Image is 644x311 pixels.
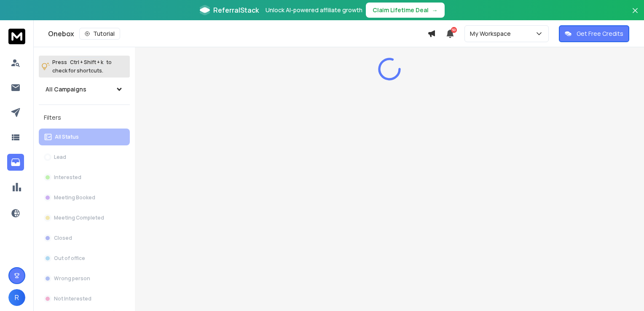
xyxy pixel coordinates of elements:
button: R [8,289,25,306]
div: Onebox [48,28,427,40]
button: Tutorial [79,28,120,40]
button: Claim Lifetime Deal→ [366,3,445,18]
span: Ctrl + Shift + k [69,57,105,67]
p: My Workspace [470,29,514,38]
p: Press to check for shortcuts. [52,58,112,75]
p: Get Free Credits [577,29,623,38]
button: Close banner [630,5,641,25]
button: Get Free Credits [559,25,629,42]
span: → [432,6,438,14]
h1: All Campaigns [46,85,86,94]
h3: Filters [39,112,130,123]
button: All Campaigns [39,81,130,98]
span: ReferralStack [213,5,259,15]
span: 50 [451,27,457,33]
p: Unlock AI-powered affiliate growth [266,6,362,14]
